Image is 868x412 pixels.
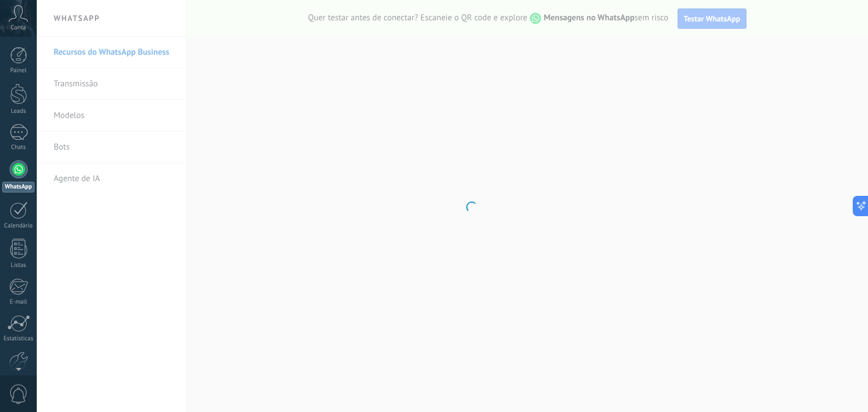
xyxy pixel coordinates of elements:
[11,24,26,32] span: Conta
[2,182,34,192] div: WhatsApp
[2,335,35,343] div: Estatísticas
[2,144,35,151] div: Chats
[2,299,35,306] div: E-mail
[2,67,35,74] div: Painel
[2,108,35,115] div: Leads
[2,222,35,230] div: Calendário
[2,262,35,269] div: Listas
